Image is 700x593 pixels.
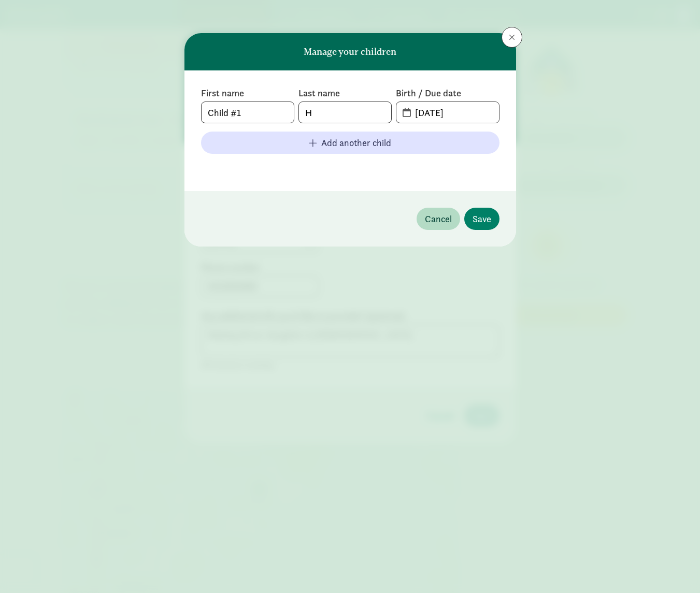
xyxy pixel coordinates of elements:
[409,102,498,123] input: MM-DD-YYYY
[298,87,392,99] label: Last name
[304,47,396,57] h6: Manage your children
[417,208,460,230] button: Cancel
[201,87,294,99] label: First name
[473,212,491,226] span: Save
[425,212,452,226] span: Cancel
[201,132,499,154] button: Add another child
[321,136,391,150] span: Add another child
[464,208,499,230] button: Save
[396,87,499,99] label: Birth / Due date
